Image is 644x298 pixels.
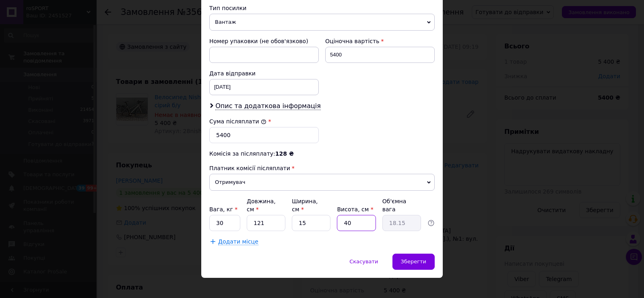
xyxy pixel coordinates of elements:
[209,206,237,213] label: Вага, кг
[215,102,321,110] span: Опис та додаткова інформація
[209,69,319,77] div: Дата відправки
[337,206,373,213] label: Висота, см
[209,37,319,45] div: Номер упаковки (не обов'язково)
[401,258,426,265] span: Зберегти
[209,150,435,158] div: Комісія за післяплату:
[218,238,258,245] span: Додати місце
[275,150,294,157] span: 128 ₴
[209,165,290,171] span: Платник комісії післяплати
[382,197,421,213] div: Об'ємна вага
[209,118,266,125] label: Сума післяплати
[209,14,435,31] span: Вантаж
[325,37,435,45] div: Оціночна вартість
[349,258,378,265] span: Скасувати
[247,198,276,213] label: Довжина, см
[292,198,318,213] label: Ширина, см
[209,174,435,191] span: Отримувач
[209,5,246,11] span: Тип посилки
